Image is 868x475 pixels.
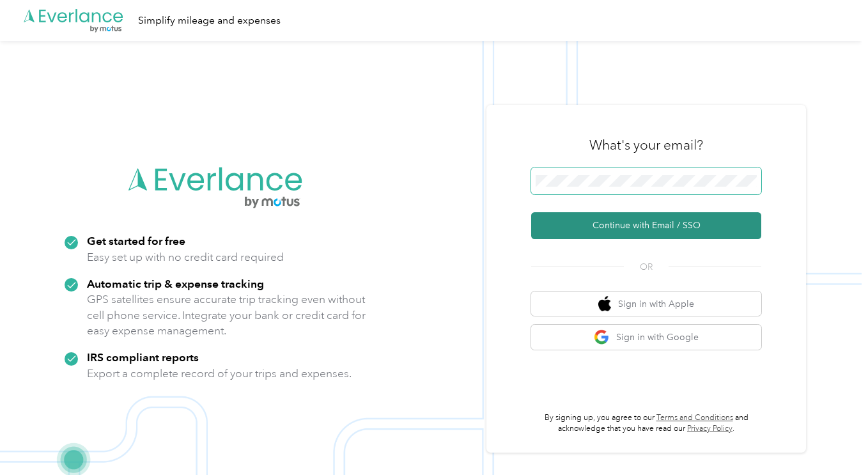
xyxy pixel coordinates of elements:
div: Simplify mileage and expenses [138,13,281,29]
img: apple logo [598,296,611,312]
p: Export a complete record of your trips and expenses. [87,366,352,382]
span: OR [624,260,669,274]
img: google logo [594,329,610,345]
p: GPS satellites ensure accurate trip tracking even without cell phone service. Integrate your bank... [87,292,366,339]
a: Privacy Policy [687,424,732,433]
strong: Automatic trip & expense tracking [87,277,264,290]
a: Terms and Conditions [656,413,733,423]
button: apple logoSign in with Apple [531,292,761,316]
strong: Get started for free [87,234,185,247]
button: Continue with Email / SSO [531,212,761,239]
button: google logoSign in with Google [531,325,761,350]
strong: IRS compliant reports [87,350,199,364]
p: Easy set up with no credit card required [87,249,284,265]
h3: What's your email? [589,136,703,154]
p: By signing up, you agree to our and acknowledge that you have read our . [531,412,761,435]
